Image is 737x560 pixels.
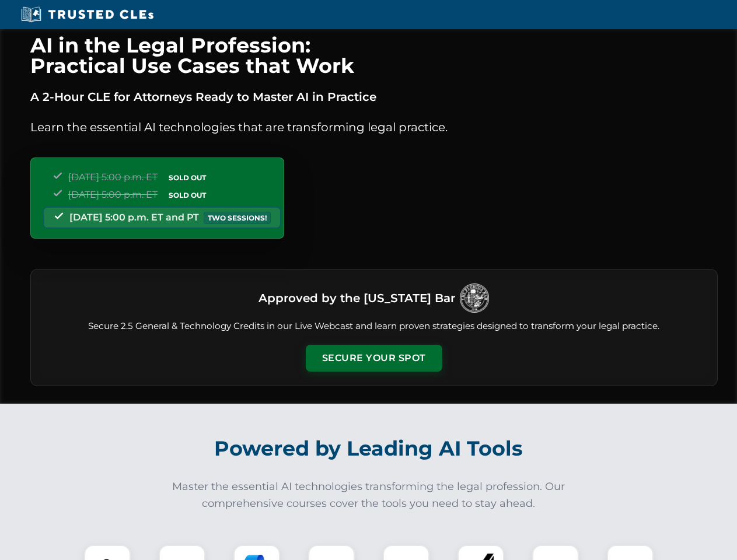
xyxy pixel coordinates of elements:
h2: Powered by Leading AI Tools [46,428,692,469]
p: Master the essential AI technologies transforming the legal profession. Our comprehensive courses... [165,478,573,512]
h3: Approved by the [US_STATE] Bar [259,288,455,309]
span: [DATE] 5:00 p.m. ET [68,171,158,183]
p: A 2-Hour CLE for Attorneys Ready to Master AI in Practice [30,87,718,106]
img: Logo [460,283,489,313]
h1: AI in the Legal Profession: Practical Use Cases that Work [30,35,718,76]
p: Secure 2.5 General & Technology Credits in our Live Webcast and learn proven strategies designed ... [45,320,703,333]
span: [DATE] 5:00 p.m. ET [68,189,158,200]
img: Trusted CLEs [18,6,157,23]
span: SOLD OUT [165,171,210,184]
span: SOLD OUT [165,189,210,201]
p: Learn the essential AI technologies that are transforming legal practice. [30,118,718,136]
button: Secure Your Spot [306,345,442,372]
